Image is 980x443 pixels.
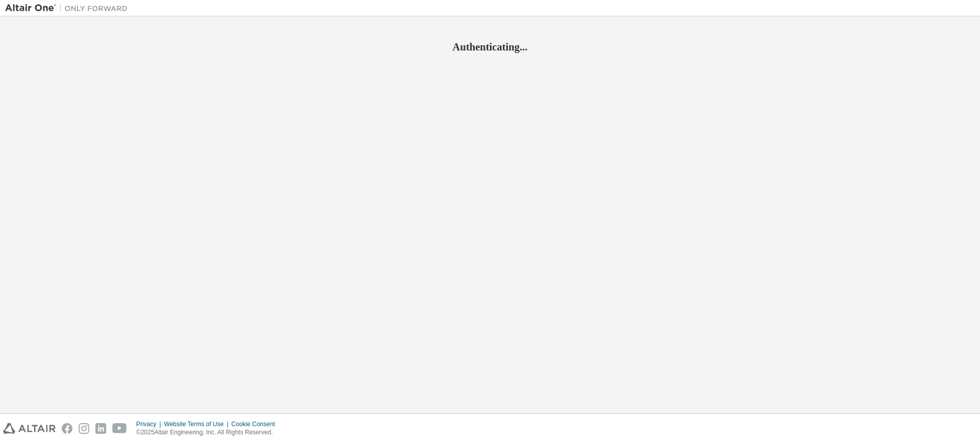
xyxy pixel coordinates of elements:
[3,423,56,434] img: altair_logo.svg
[95,423,106,434] img: linkedin.svg
[5,40,975,54] h2: Authenticating...
[136,428,281,437] p: © 2025 Altair Engineering, Inc. All Rights Reserved.
[231,420,281,428] div: Cookie Consent
[62,423,72,434] img: facebook.svg
[136,420,164,428] div: Privacy
[112,423,127,434] img: youtube.svg
[5,3,133,13] img: Altair One
[164,420,231,428] div: Website Terms of Use
[79,423,89,434] img: instagram.svg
